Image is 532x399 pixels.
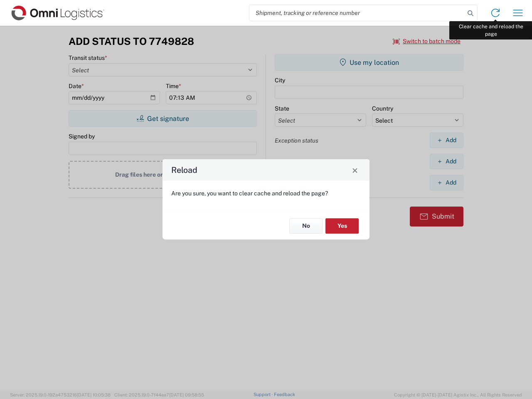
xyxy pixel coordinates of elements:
button: Close [349,164,361,176]
input: Shipment, tracking or reference number [249,5,465,21]
h4: Reload [171,164,197,176]
button: No [289,218,323,234]
button: Yes [325,218,359,234]
p: Are you sure, you want to clear cache and reload the page? [171,190,361,197]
